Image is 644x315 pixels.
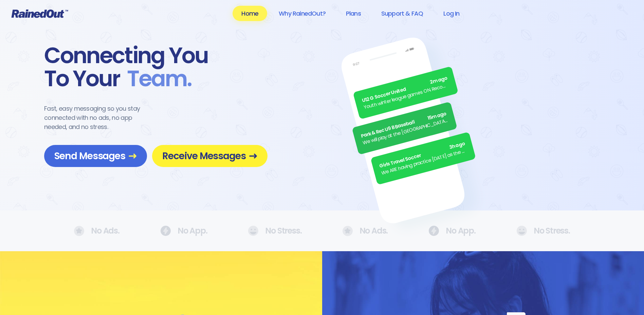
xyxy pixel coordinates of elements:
div: No App. [160,226,207,236]
span: Send Messages [54,150,137,162]
span: 3h ago [448,140,466,151]
a: Send Messages [44,145,147,167]
div: We will play at the [GEOGRAPHIC_DATA]. Wear white, be at the field by 5pm. [362,117,449,147]
span: Receive Messages [162,150,257,162]
div: No Stress. [248,226,301,236]
span: 15m ago [427,110,447,122]
div: Connecting You To Your [44,44,268,90]
div: Youth winter league games ON. Recommend running shoes/sneakers for players as option for footwear. [363,81,450,111]
div: No Ads. [74,226,119,236]
a: Home [233,6,267,21]
div: Girls Travel Soccer [379,140,466,170]
img: No Ads. [160,226,171,236]
span: Team . [120,67,191,90]
a: Plans [337,6,370,21]
span: 2m ago [429,75,448,86]
div: No Stress. [516,226,570,236]
div: Fast, easy messaging so you stay connected with no ads, no app needed, and no stress. [44,104,153,131]
div: Park & Rec U9 B Baseball [360,110,447,140]
div: U12 G Soccer United [361,75,448,105]
a: Support & FAQ [372,6,432,21]
img: No Ads. [516,226,527,236]
div: No Ads. [343,226,388,236]
img: No Ads. [74,226,84,236]
a: Receive Messages [152,145,268,167]
a: Why RainedOut? [270,6,334,21]
img: No Ads. [248,226,258,236]
img: No Ads. [343,226,353,236]
a: Log In [435,6,468,21]
img: No Ads. [428,226,439,236]
div: No App. [428,226,476,236]
div: We ARE having practice [DATE] as the sun is finally out. [381,147,468,177]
